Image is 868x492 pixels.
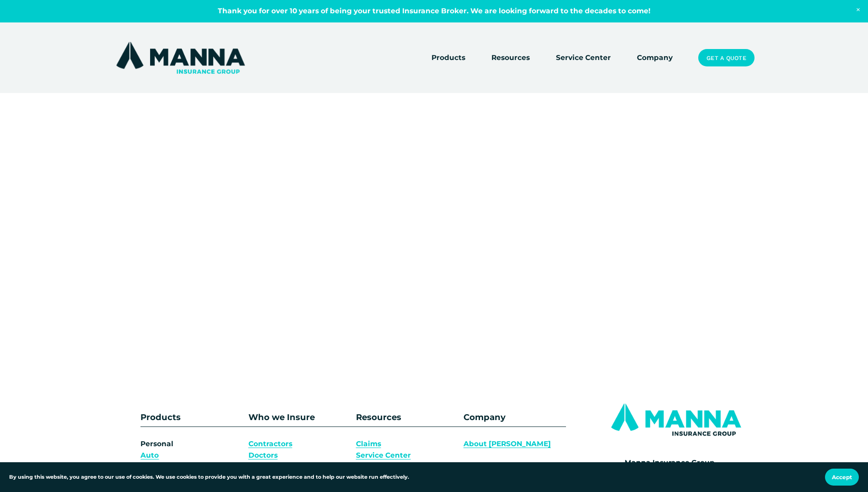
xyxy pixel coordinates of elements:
[140,410,216,424] p: Products
[114,40,247,76] img: Manna Insurance Group
[491,52,530,64] span: Resources
[9,473,409,481] p: By using this website, you agree to our use of cookies. We use cookies to provide you with a grea...
[556,51,611,64] a: Service Center
[491,51,530,64] a: folder dropdown
[356,438,381,450] a: Claims
[356,450,411,461] a: Service Center
[356,461,401,473] a: Get a Quote
[431,52,465,64] span: Products
[825,469,859,486] button: Accept
[464,438,551,450] a: About [PERSON_NAME]
[832,474,852,481] span: Accept
[140,461,190,473] a: Homeowners
[464,410,566,424] p: Company
[637,51,673,64] a: Company
[698,49,754,66] a: Get a Quote
[248,410,351,424] p: Who we Insure
[140,450,159,461] a: Auto
[356,410,458,424] p: Resources
[431,51,465,64] a: folder dropdown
